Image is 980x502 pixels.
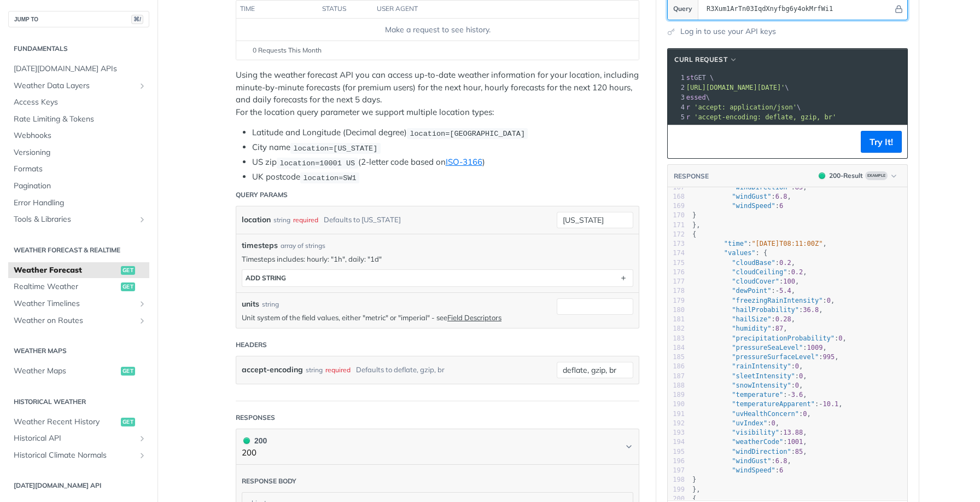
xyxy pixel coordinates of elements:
span: 995 [822,353,835,361]
div: 172 [668,230,685,239]
span: get [121,282,135,291]
a: [DATE][DOMAIN_NAME] APIs [8,61,149,77]
span: "weatherCode" [732,438,783,446]
span: get [121,266,135,275]
span: : [692,202,783,210]
span: cURL Request [674,55,727,65]
span: "freezingRainIntensity" [732,297,822,304]
span: 6 [779,466,783,474]
div: required [325,362,351,378]
span: "dewPoint" [732,287,771,295]
span: Formats [14,164,147,175]
div: 176 [668,268,685,277]
button: Copy to clipboard [673,134,689,150]
span: { [692,230,696,238]
span: : , [692,325,787,332]
button: RESPONSE [673,171,709,182]
span: Weather Maps [14,366,118,377]
p: Timesteps includes: hourly: "1h", daily: "1d" [242,254,633,264]
div: 192 [668,419,685,428]
a: Weather Data LayersShow subpages for Weather Data Layers [8,78,149,94]
span: - [775,287,779,295]
h2: Historical Weather [8,397,149,407]
span: : , [692,400,843,408]
div: 169 [668,201,685,211]
div: 183 [668,334,685,343]
span: Weather Recent History [14,417,118,428]
label: location [242,212,271,228]
span: 0 Requests This Month [253,45,322,55]
a: Weather Mapsget [8,363,149,379]
button: JUMP TO⌘/ [8,11,149,27]
span: timesteps [242,240,278,251]
span: 36.8 [803,306,819,314]
span: Tools & Libraries [14,214,135,225]
div: 1 [668,73,686,83]
div: 5 [668,112,686,122]
span: "windSpeed" [732,466,775,474]
button: cURL Request [670,54,742,65]
button: Show subpages for Weather on Routes [138,316,147,325]
span: 200 [819,172,825,179]
span: "precipitationProbability" [732,334,835,342]
span: : , [692,410,811,418]
div: 185 [668,353,685,362]
h2: [DATE][DOMAIN_NAME] API [8,481,149,491]
span: location=10001 US [279,159,355,167]
span: "sleetIntensity" [732,372,795,380]
span: 6.8 [775,193,787,200]
span: \ [639,103,801,111]
span: '[URL][DOMAIN_NAME][DATE]' [682,84,785,91]
span: 85 [795,448,803,455]
span: 10.1 [822,400,838,408]
button: 200200-ResultExample [813,170,902,181]
span: 0 [799,372,803,380]
div: Headers [236,340,267,350]
button: Show subpages for Historical Climate Normals [138,451,147,460]
span: "windGust" [732,193,771,200]
button: Show subpages for Historical API [138,434,147,443]
span: 5.4 [779,287,791,295]
span: : , [692,438,807,446]
div: array of strings [281,241,325,251]
span: "windGust" [732,457,771,465]
span: 13.88 [783,429,803,436]
span: location=[US_STATE] [293,144,377,152]
span: "values" [724,249,756,257]
span: Webhooks [14,130,147,141]
a: Realtime Weatherget [8,279,149,295]
span: "uvIndex" [732,419,767,427]
span: 0.2 [779,259,791,267]
span: Pagination [14,181,147,192]
button: Try It! [861,131,902,153]
span: "temperature" [732,391,783,399]
a: Formats [8,161,149,177]
span: 1001 [787,438,803,446]
span: "pressureSeaLevel" [732,344,803,351]
div: 179 [668,296,685,305]
span: 0.28 [775,315,791,323]
div: 186 [668,362,685,371]
div: 168 [668,192,685,201]
th: time [236,1,318,18]
div: 200 - Result [829,171,863,181]
span: ⌘/ [131,15,143,24]
div: 2 [668,83,686,93]
span: Query [673,4,692,14]
div: 170 [668,211,685,220]
li: City name [252,141,639,154]
span: Historical Climate Normals [14,450,135,461]
a: Field Descriptors [447,313,501,322]
span: : , [692,287,795,295]
span: : , [692,372,807,380]
span: : , [692,306,823,314]
div: 181 [668,315,685,324]
th: status [318,1,373,18]
label: accept-encoding [242,362,303,378]
span: : { [692,249,767,257]
span: : , [692,334,847,342]
span: 0 [838,334,842,342]
span: 'accept-encoding: deflate, gzip, br' [694,113,836,121]
span: "humidity" [732,325,771,332]
div: Query Params [236,190,288,200]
